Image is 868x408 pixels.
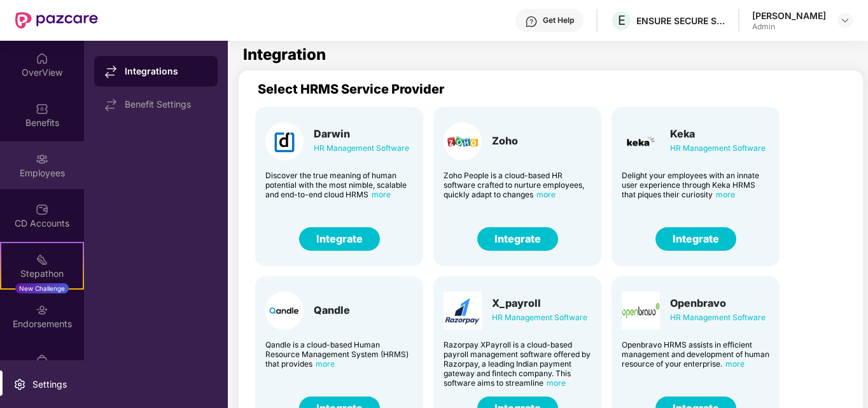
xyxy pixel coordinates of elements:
[299,227,380,251] button: Integrate
[36,102,48,115] img: svg+xml;base64,PHN2ZyBpZD0iQmVuZWZpdHMiIHhtbG5zPSJodHRwOi8vd3d3LnczLm9yZy8yMDAwL3N2ZyIgd2lkdGg9Ij...
[444,171,591,199] div: Zoho People is a cloud-based HR software crafted to nurture employees, quickly adapt to changes
[477,227,558,251] button: Integrate
[36,153,48,165] img: svg+xml;base64,PHN2ZyBpZD0iRW1wbG95ZWVzIiB4bWxucz0iaHR0cDovL3d3dy53My5vcmcvMjAwMC9zdmciIHdpZHRoPS...
[36,354,48,367] img: svg+xml;base64,PHN2ZyBpZD0iTXlfT3JkZXJzIiBkYXRhLW5hbWU9Ik15IE9yZGVycyIgeG1sbnM9Imh0dHA6Ly93d3cudz...
[36,52,48,65] img: svg+xml;base64,PHN2ZyBpZD0iSG9tZSIgeG1sbnM9Imh0dHA6Ly93d3cudzMub3JnLzIwMDAvc3ZnIiB3aWR0aD0iMjAiIG...
[15,283,69,293] div: New Challenge
[622,292,660,330] img: Card Logo
[670,127,766,140] div: Keka
[752,10,826,22] div: [PERSON_NAME]
[29,378,71,391] div: Settings
[492,311,587,325] div: HR Management Software
[15,12,98,29] img: New Pazcare Logo
[622,171,769,199] div: Delight your employees with an innate user experience through Keka HRMS that piques their curiosity
[265,340,413,369] div: Qandle is a cloud-based Human Resource Management System (HRMS) that provides
[13,378,26,391] img: svg+xml;base64,PHN2ZyBpZD0iU2V0dGluZy0yMHgyMCIgeG1sbnM9Imh0dHA6Ly93d3cudzMub3JnLzIwMDAvc3ZnIiB3aW...
[125,65,207,78] div: Integrations
[444,122,482,160] img: Card Logo
[314,141,409,155] div: HR Management Software
[444,340,591,388] div: Razorpay XPayroll is a cloud-based payroll management software offered by Razorpay, a leading Ind...
[618,13,626,28] span: E
[104,66,117,78] img: svg+xml;base64,PHN2ZyB4bWxucz0iaHR0cDovL3d3dy53My5vcmcvMjAwMC9zdmciIHdpZHRoPSIxNy44MzIiIGhlaWdodD...
[492,297,587,309] div: X_payroll
[670,311,766,325] div: HR Management Software
[314,127,409,140] div: Darwin
[265,122,304,160] img: Card Logo
[243,47,326,62] h1: Integration
[670,141,766,155] div: HR Management Software
[547,378,566,388] span: more
[104,99,117,111] img: svg+xml;base64,PHN2ZyB4bWxucz0iaHR0cDovL3d3dy53My5vcmcvMjAwMC9zdmciIHdpZHRoPSIxNy44MzIiIGhlaWdodD...
[655,227,736,251] button: Integrate
[36,203,48,216] img: svg+xml;base64,PHN2ZyBpZD0iQ0RfQWNjb3VudHMiIGRhdGEtbmFtZT0iQ0QgQWNjb3VudHMiIHhtbG5zPSJodHRwOi8vd3...
[636,15,725,27] div: ENSURE SECURE SERVICES PRIVATE LIMITED
[316,359,335,369] span: more
[716,190,735,199] span: more
[525,15,538,28] img: svg+xml;base64,PHN2ZyBpZD0iSGVscC0zMngzMiIgeG1sbnM9Imh0dHA6Ly93d3cudzMub3JnLzIwMDAvc3ZnIiB3aWR0aD...
[1,267,83,280] div: Stepathon
[543,15,574,25] div: Get Help
[125,99,207,109] div: Benefit Settings
[36,253,48,266] img: svg+xml;base64,PHN2ZyB4bWxucz0iaHR0cDovL3d3dy53My5vcmcvMjAwMC9zdmciIHdpZHRoPSIyMSIgaGVpZ2h0PSIyMC...
[622,122,660,160] img: Card Logo
[314,304,350,316] div: Qandle
[36,304,48,316] img: svg+xml;base64,PHN2ZyBpZD0iRW5kb3JzZW1lbnRzIiB4bWxucz0iaHR0cDovL3d3dy53My5vcmcvMjAwMC9zdmciIHdpZH...
[444,292,482,330] img: Card Logo
[670,297,766,309] div: Openbravo
[840,15,850,25] img: svg+xml;base64,PHN2ZyBpZD0iRHJvcGRvd24tMzJ4MzIiIHhtbG5zPSJodHRwOi8vd3d3LnczLm9yZy8yMDAwL3N2ZyIgd2...
[265,292,304,330] img: Card Logo
[372,190,391,199] span: more
[622,340,769,369] div: Openbravo HRMS assists in efficient management and development of human resource of your enterprise.
[265,171,413,199] div: Discover the true meaning of human potential with the most nimble, scalable and end-to-end cloud ...
[536,190,556,199] span: more
[492,134,518,147] div: Zoho
[752,22,826,32] div: Admin
[725,359,745,369] span: more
